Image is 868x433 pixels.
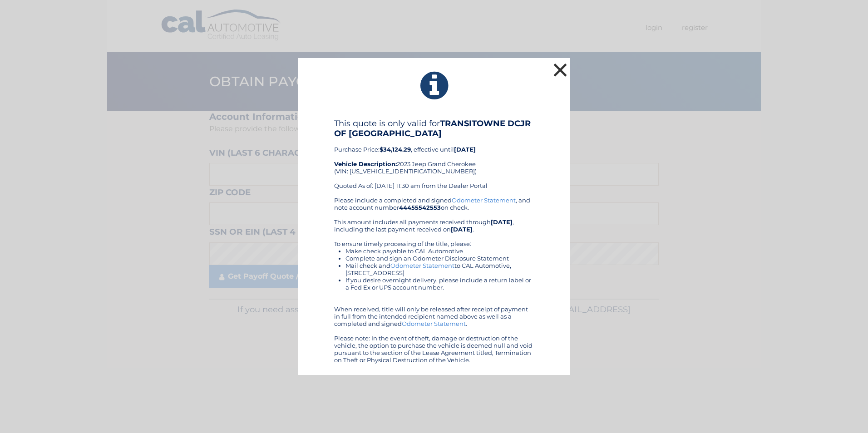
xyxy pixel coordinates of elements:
[491,218,513,226] b: [DATE]
[402,320,466,327] a: Odometer Statement
[390,262,454,269] a: Odometer Statement
[334,197,534,364] div: Please include a completed and signed , and note account number on check. This amount includes al...
[345,247,534,255] li: Make check payable to CAL Automotive
[334,160,397,167] strong: Vehicle Description:
[454,146,476,153] b: [DATE]
[345,255,534,262] li: Complete and sign an Odometer Disclosure Statement
[334,118,534,197] div: Purchase Price: , effective until 2023 Jeep Grand Cherokee (VIN: [US_VEHICLE_IDENTIFICATION_NUMBE...
[452,197,516,204] a: Odometer Statement
[380,146,411,153] b: $34,124.29
[451,226,473,233] b: [DATE]
[334,118,531,138] b: TRANSITOWNE DCJR OF [GEOGRAPHIC_DATA]
[399,204,441,211] b: 44455542553
[345,262,534,276] li: Mail check and to CAL Automotive, [STREET_ADDRESS]
[334,118,534,138] h4: This quote is only valid for
[345,276,534,291] li: If you desire overnight delivery, please include a return label or a Fed Ex or UPS account number.
[551,61,569,79] button: ×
